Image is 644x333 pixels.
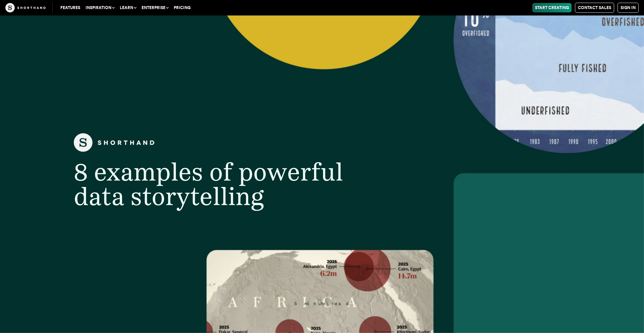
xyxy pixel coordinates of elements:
[5,3,46,12] img: The Craft
[575,3,614,13] a: Contact Sales
[117,3,139,12] button: Learn
[171,3,193,12] a: Pricing
[618,3,639,13] a: Sign in
[58,3,83,12] a: Features
[294,301,350,306] span: 5 minute read
[139,3,171,12] button: Enterprise
[532,3,572,12] a: Start Creating
[83,3,117,12] button: Inspiration
[74,157,343,211] span: 8 examples of powerful data storytelling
